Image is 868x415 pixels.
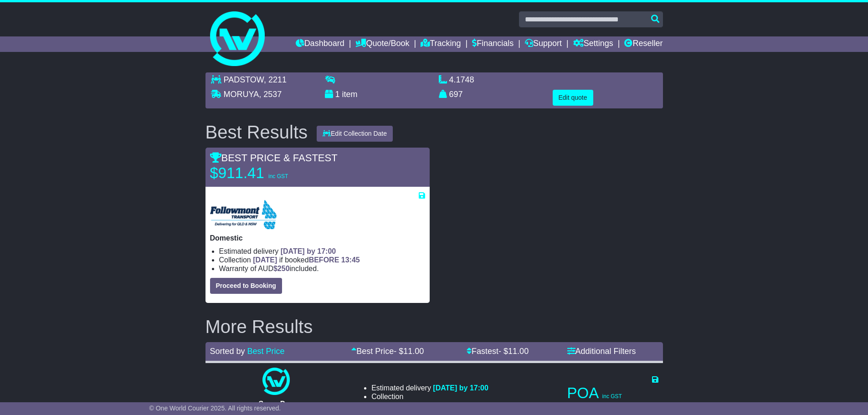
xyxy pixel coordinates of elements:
span: , 2537 [259,90,282,99]
span: [DATE] by 17:00 [433,384,488,392]
button: Edit Collection Date [317,126,393,142]
span: 13:45 [341,256,360,264]
a: Support [525,36,562,52]
a: Tracking [421,36,461,52]
span: [DATE] by 17:00 [281,247,336,255]
button: Edit quote [553,90,593,106]
a: Settings [573,36,613,52]
span: 250 [430,401,442,409]
a: Fastest- $11.00 [467,347,529,356]
span: © One World Courier 2025. All rights reserved. [149,405,281,412]
div: Best Results [201,122,313,142]
span: $ [273,265,290,272]
li: Collection [371,392,488,401]
span: 697 [449,90,463,99]
img: One World Courier: Same Day Nationwide(quotes take 0.5-1 hour) [262,368,290,395]
span: BEFORE [309,256,339,264]
h2: More Results [205,317,663,337]
a: Best Price [247,347,285,356]
span: inc GST [268,173,288,179]
span: [DATE] [253,256,277,264]
span: , 2211 [264,75,287,84]
span: 1 [335,90,340,99]
p: Domestic [210,234,425,242]
span: $ [426,401,442,409]
span: if booked [253,256,360,264]
span: Sorted by [210,347,245,356]
span: PADSTOW [224,75,264,84]
li: Collection [219,256,425,264]
span: - $ [394,347,424,356]
a: Dashboard [296,36,344,52]
span: 4.1748 [449,75,474,84]
span: inc GST [602,393,622,400]
span: BEST PRICE & FASTEST [210,152,338,164]
li: Warranty of AUD included. [371,401,488,410]
a: Additional Filters [567,347,636,356]
a: Reseller [624,36,663,52]
span: 11.00 [403,347,424,356]
li: Estimated delivery [371,384,488,392]
a: Quote/Book [355,36,409,52]
a: Financials [472,36,514,52]
span: 250 [277,265,290,272]
button: Proceed to Booking [210,278,282,294]
li: Estimated delivery [219,247,425,256]
a: Best Price- $11.00 [351,347,424,356]
p: POA [567,384,658,402]
p: $911.41 [210,164,324,182]
span: 11.00 [508,347,529,356]
span: - $ [498,347,529,356]
span: item [342,90,358,99]
img: Followmont Transport: Domestic [210,200,277,229]
li: Warranty of AUD included. [219,264,425,273]
span: MORUYA [224,90,259,99]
